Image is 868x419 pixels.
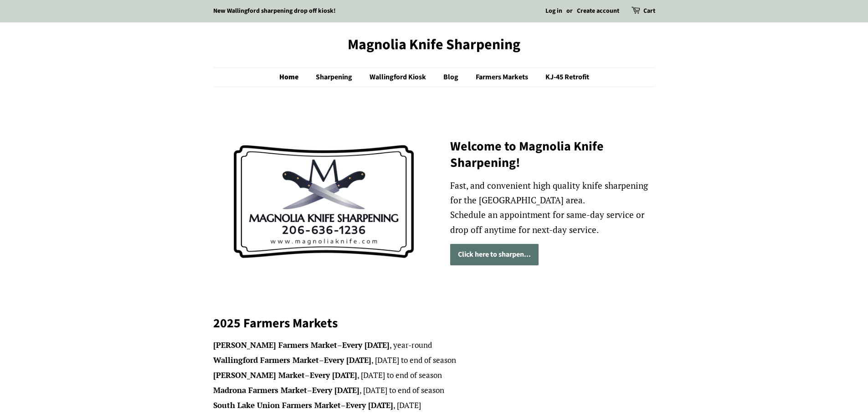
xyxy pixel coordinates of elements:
[469,68,537,87] a: Farmers Markets
[213,385,307,395] strong: Madrona Farmers Market
[213,400,341,410] strong: South Lake Union Farmers Market
[643,6,655,17] a: Cart
[342,340,390,350] strong: Every [DATE]
[363,68,435,87] a: Wallingford Kiosk
[213,6,336,16] a: New Wallingford sharpening drop off kiosk!
[213,36,655,53] a: Magnolia Knife Sharpening
[310,370,357,380] strong: Every [DATE]
[450,178,655,237] p: Fast, and convenient high quality knife sharpening for the [GEOGRAPHIC_DATA] area. Schedule an ap...
[213,369,655,382] li: – , [DATE] to end of season
[309,68,361,87] a: Sharpening
[213,340,337,350] strong: [PERSON_NAME] Farmers Market
[312,385,360,395] strong: Every [DATE]
[539,68,589,87] a: KJ-45 Retrofit
[450,244,539,265] a: Click here to sharpen...
[566,6,573,17] li: or
[213,384,655,397] li: – , [DATE] to end of season
[450,138,655,171] h2: Welcome to Magnolia Knife Sharpening!
[324,355,371,365] strong: Every [DATE]
[279,68,308,87] a: Home
[213,354,655,367] li: – , [DATE] to end of season
[437,68,467,87] a: Blog
[213,315,655,331] h2: 2025 Farmers Markets
[213,355,319,365] strong: Wallingford Farmers Market
[577,6,619,16] a: Create account
[213,339,655,352] li: – , year-round
[213,370,305,380] strong: [PERSON_NAME] Market
[213,399,655,412] li: – , [DATE]
[545,6,562,16] a: Log in
[346,400,393,410] strong: Every [DATE]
